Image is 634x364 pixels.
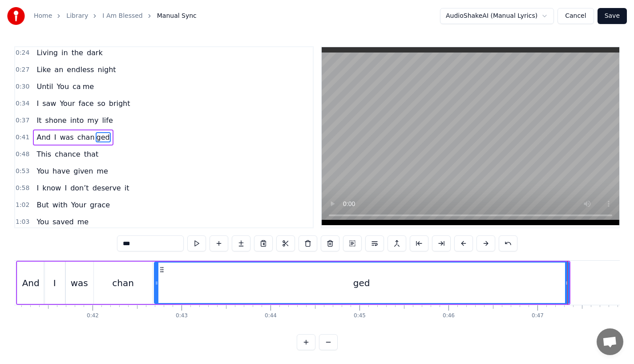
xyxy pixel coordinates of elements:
span: Until [36,81,54,92]
div: chan [112,276,134,290]
a: I Am Blessed [102,12,142,20]
span: that [83,149,100,159]
span: 0:41 [16,133,29,142]
span: ged [96,132,111,142]
span: I [53,132,57,142]
span: Living [36,48,59,58]
div: 0:44 [265,312,277,320]
span: 0:34 [16,99,29,108]
span: an [53,65,64,75]
span: 0:30 [16,82,29,91]
nav: breadcrumb [34,12,197,20]
span: saw [41,98,57,109]
span: chan [77,132,96,142]
span: with [52,200,69,210]
div: I [53,276,56,290]
div: ged [353,276,370,290]
span: saved [52,217,75,227]
span: This [36,149,52,159]
span: Like [36,65,52,75]
span: given [73,166,94,176]
span: 0:58 [16,184,29,193]
span: into [69,115,85,125]
span: I [64,183,68,193]
span: night [97,65,117,75]
span: know [41,183,62,193]
div: 0:45 [354,312,366,320]
span: 1:03 [16,218,29,226]
div: 0:47 [532,312,544,320]
button: Cancel [557,8,594,24]
div: was [71,276,88,290]
span: You [36,217,50,227]
span: face [78,98,95,109]
span: Your [70,200,87,210]
span: 0:37 [16,116,29,125]
span: dark [86,48,104,58]
span: Your [59,98,76,109]
span: the [71,48,84,58]
span: deserve [92,183,122,193]
span: my [86,115,99,125]
span: in [61,48,69,58]
span: grace [89,200,111,210]
span: 0:24 [16,49,29,57]
div: Open chat [597,328,623,355]
div: 0:42 [87,312,99,320]
span: And [36,132,51,142]
span: was [59,132,74,142]
span: endless [66,65,95,75]
span: 1:02 [16,201,29,210]
span: me [96,166,109,176]
div: And [22,276,40,290]
span: bright [108,98,131,109]
img: youka [7,7,25,25]
span: But [36,200,49,210]
div: 0:43 [176,312,188,320]
button: Save [598,8,627,24]
span: You [36,166,50,176]
span: don’t [69,183,89,193]
span: I [36,183,40,193]
span: chance [54,149,81,159]
a: Library [66,12,88,20]
span: have [52,166,71,176]
span: 0:48 [16,150,29,159]
span: You [56,81,70,92]
span: shone [44,115,67,125]
span: it [124,183,130,193]
span: life [101,115,113,125]
span: Manual Sync [157,12,197,20]
span: me [77,217,89,227]
span: I [36,98,40,109]
span: so [97,98,106,109]
div: 0:46 [443,312,455,320]
span: ca [72,81,82,92]
span: 0:53 [16,167,29,176]
span: me [82,81,95,92]
span: 0:27 [16,65,29,74]
a: Home [34,12,52,20]
span: It [36,115,42,125]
